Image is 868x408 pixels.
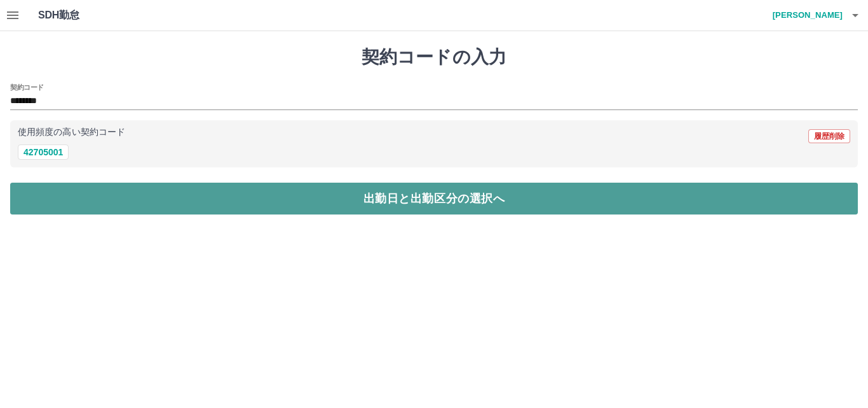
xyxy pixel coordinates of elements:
button: 42705001 [18,144,69,160]
h1: 契約コードの入力 [10,46,858,68]
button: 履歴削除 [808,129,850,143]
p: 使用頻度の高い契約コード [18,128,125,137]
h2: 契約コード [10,82,44,92]
button: 出勤日と出勤区分の選択へ [10,183,858,215]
